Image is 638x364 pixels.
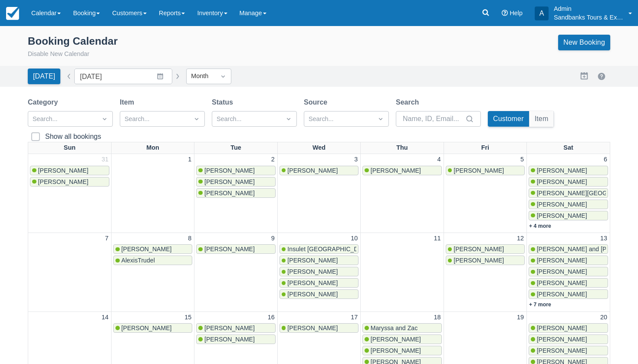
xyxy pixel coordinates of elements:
span: [PERSON_NAME] [38,167,89,174]
span: [PERSON_NAME] [287,167,338,174]
span: [PERSON_NAME] [38,178,89,185]
span: [PERSON_NAME] [204,336,255,343]
i: Help [502,10,508,16]
img: checkfront-main-nav-mini-logo.png [6,7,19,20]
a: 14 [100,313,110,322]
a: [PERSON_NAME] [113,323,192,333]
a: [PERSON_NAME] [446,244,525,254]
a: [PERSON_NAME] [529,256,608,265]
span: [PERSON_NAME] [537,325,587,331]
a: [PERSON_NAME] and [PERSON_NAME] [529,244,608,254]
span: [PERSON_NAME] [537,336,587,343]
a: [PERSON_NAME] [446,166,525,175]
button: Item [529,111,554,127]
span: Dropdown icon [192,115,201,123]
a: 12 [515,234,526,243]
a: 16 [266,313,276,322]
a: 15 [183,313,193,322]
span: Dropdown icon [284,115,293,123]
a: [PERSON_NAME] [196,323,275,333]
a: 18 [432,313,443,322]
span: [PERSON_NAME] [122,246,172,253]
input: Name, ID, Email... [403,111,464,127]
a: 13 [599,234,609,243]
button: Disable New Calendar [28,49,89,59]
a: 3 [352,155,359,164]
label: Category [28,97,61,108]
a: 19 [515,313,526,322]
span: [PERSON_NAME] [204,246,255,253]
a: AlexisTrudel [113,256,192,265]
a: [PERSON_NAME] [529,177,608,187]
label: Status [212,97,237,108]
span: [PERSON_NAME] [537,178,587,185]
a: [PERSON_NAME] [529,323,608,333]
a: [PERSON_NAME] [280,166,358,175]
a: [PERSON_NAME] [280,323,358,333]
a: 1 [186,155,193,164]
a: [PERSON_NAME] [280,267,358,276]
a: Mon [145,142,161,154]
a: Sat [562,142,575,154]
span: [PERSON_NAME] [287,268,338,275]
a: 31 [100,155,110,164]
a: [PERSON_NAME] [529,267,608,276]
span: [PERSON_NAME] [537,268,587,275]
div: Month [191,72,211,81]
a: [PERSON_NAME] [30,177,109,187]
span: [PERSON_NAME] [371,167,421,174]
a: [PERSON_NAME] [362,166,441,175]
a: [PERSON_NAME] [280,278,358,288]
span: Dropdown icon [100,115,109,123]
a: [PERSON_NAME] [30,166,109,175]
a: [PERSON_NAME] [529,200,608,209]
span: Maryssa and Zac [371,325,418,331]
a: 5 [519,155,526,164]
a: 4 [436,155,443,164]
span: AlexisTrudel [122,257,155,264]
a: 17 [349,313,359,322]
div: Show all bookings [45,132,101,141]
div: A [535,7,549,20]
a: Tue [229,142,243,154]
a: [PERSON_NAME] [529,211,608,220]
a: [PERSON_NAME] [529,346,608,355]
a: [PERSON_NAME] [446,256,525,265]
p: Sandbanks Tours & Experiences [554,13,623,22]
a: 9 [270,234,276,243]
a: [PERSON_NAME] [529,166,608,175]
a: 6 [602,155,609,164]
a: [PERSON_NAME] [196,166,275,175]
a: Insulet [GEOGRAPHIC_DATA] [280,244,358,254]
a: Fri [480,142,491,154]
a: Thu [395,142,409,154]
span: [PERSON_NAME] [122,325,172,331]
span: [PERSON_NAME] [537,291,587,298]
a: 7 [103,234,110,243]
span: [PERSON_NAME] [537,257,587,264]
a: [PERSON_NAME] [529,289,608,299]
a: [PERSON_NAME] [362,334,441,344]
a: [PERSON_NAME] [113,244,192,254]
span: [PERSON_NAME] [287,279,338,286]
span: [PERSON_NAME] [287,257,338,264]
span: [PERSON_NAME] [454,246,504,253]
a: 11 [432,234,443,243]
label: Item [120,97,138,108]
a: [PERSON_NAME] [196,177,275,187]
div: Booking Calendar [28,35,118,48]
a: 20 [599,313,609,322]
span: [PERSON_NAME] [287,325,338,331]
span: [PERSON_NAME] [371,336,421,343]
span: [PERSON_NAME] [454,167,504,174]
a: [PERSON_NAME] [196,244,275,254]
button: [DATE] [28,69,60,84]
span: Dropdown icon [219,72,227,81]
a: Sun [62,142,77,154]
span: [PERSON_NAME] [537,201,587,208]
a: 2 [270,155,276,164]
span: [PERSON_NAME] [287,291,338,298]
span: [PERSON_NAME] [454,257,504,264]
a: + 7 more [529,302,551,308]
a: [PERSON_NAME] [529,278,608,288]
